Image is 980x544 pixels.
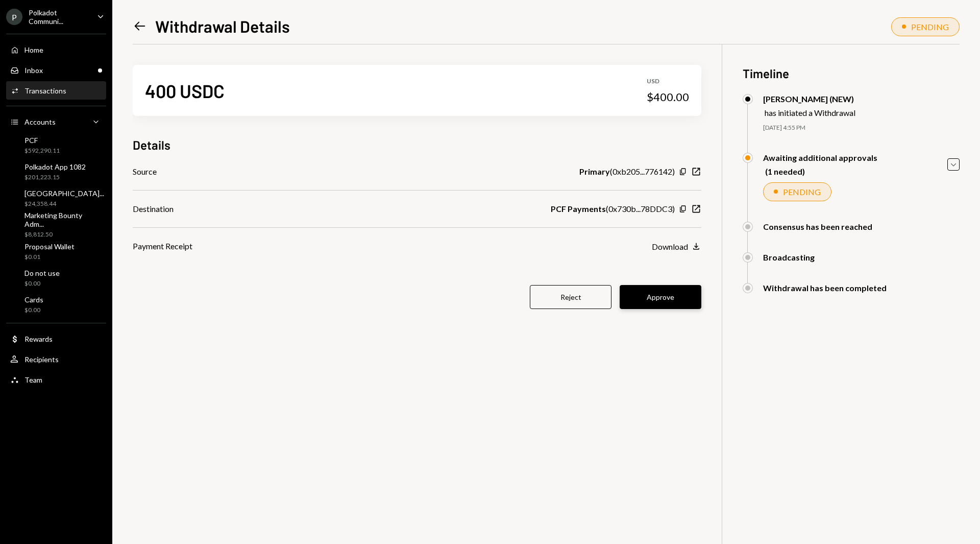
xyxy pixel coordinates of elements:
a: Cards$0.00 [6,292,106,317]
a: Proposal Wallet$0.01 [6,239,106,264]
div: ( 0x730b...78DDC3 ) [551,203,675,215]
div: 400 USDC [145,79,225,102]
div: $0.00 [24,306,43,315]
b: Primary [579,165,610,178]
a: Do not use$0.00 [6,266,106,290]
div: $24,358.44 [24,200,104,208]
div: Cards [24,295,43,304]
div: Polkadot App 1082 [24,162,86,171]
a: PCF$592,290.11 [6,133,106,157]
div: Inbox [24,66,43,75]
div: Marketing Bounty Adm... [24,211,102,228]
div: Transactions [24,86,66,95]
div: Awaiting additional approvals [763,153,877,162]
div: Proposal Wallet [24,242,75,251]
div: PCF [24,136,60,145]
div: Payment Receipt [133,240,192,252]
div: [PERSON_NAME] (NEW) [763,94,855,104]
div: $8,812.50 [24,230,102,239]
div: $0.00 [24,279,60,288]
div: $592,290.11 [24,147,60,155]
div: (1 needed) [765,167,877,176]
div: Withdrawal has been completed [763,283,887,293]
button: Download [652,241,701,252]
div: Download [652,242,688,251]
a: [GEOGRAPHIC_DATA]...$24,358.44 [6,186,108,210]
a: Accounts [6,112,106,131]
div: Destination [133,203,174,215]
div: PENDING [911,22,949,32]
h3: Timeline [743,65,960,82]
a: Transactions [6,81,106,100]
div: $0.01 [24,253,75,262]
a: Inbox [6,61,106,79]
div: USD [647,77,689,86]
div: [GEOGRAPHIC_DATA]... [24,189,104,198]
a: Polkadot App 1082$201,223.15 [6,159,106,184]
div: Team [24,375,42,384]
div: Home [24,45,43,54]
div: Source [133,165,157,178]
div: P [6,9,22,25]
a: Recipients [6,350,106,368]
a: Home [6,40,106,59]
div: PENDING [783,187,821,197]
div: Recipients [24,355,59,364]
button: Reject [530,285,611,309]
div: Accounts [24,117,56,126]
div: [DATE] 4:55 PM [763,124,960,132]
div: Polkadot Communi... [29,8,89,26]
button: Approve [620,285,701,309]
b: PCF Payments [551,203,606,215]
div: Do not use [24,269,60,277]
div: ( 0xb205...776142 ) [579,165,675,178]
a: Team [6,370,106,389]
div: Rewards [24,335,53,343]
div: $201,223.15 [24,173,86,182]
h3: Details [133,136,170,153]
div: Broadcasting [763,252,815,262]
div: $400.00 [647,90,689,104]
div: has initiated a Withdrawal [765,108,855,117]
div: Consensus has been reached [763,222,872,231]
a: Rewards [6,329,106,348]
h1: Withdrawal Details [155,16,290,36]
a: Marketing Bounty Adm...$8,812.50 [6,212,106,237]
